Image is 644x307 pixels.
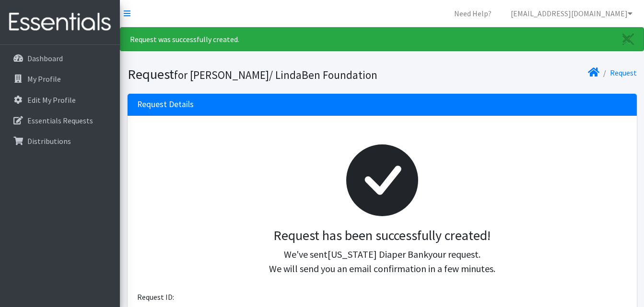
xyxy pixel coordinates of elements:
[120,27,644,51] div: Request was successfully created.
[27,136,71,146] p: Distributions
[27,95,76,105] p: Edit My Profile
[4,90,116,110] a: Edit My Profile
[503,4,640,23] a: [EMAIL_ADDRESS][DOMAIN_NAME]
[27,116,93,125] p: Essentials Requests
[4,49,116,68] a: Dashboard
[145,228,620,244] h3: Request has been successfully created!
[4,111,116,130] a: Essentials Requests
[145,247,620,276] p: We've sent your request. We will send you an email confirmation in a few minutes.
[174,68,377,82] small: for [PERSON_NAME]/ LindaBen Foundation
[128,66,379,83] h1: Request
[27,54,63,63] p: Dashboard
[446,4,499,23] a: Need Help?
[137,292,174,302] span: Request ID:
[137,99,194,110] h3: Request Details
[27,74,61,84] p: My Profile
[613,28,644,51] a: Close
[328,248,428,260] span: [US_STATE] Diaper Bank
[4,6,116,38] img: HumanEssentials
[4,132,116,151] a: Distributions
[4,69,116,88] a: My Profile
[610,68,637,77] a: Request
